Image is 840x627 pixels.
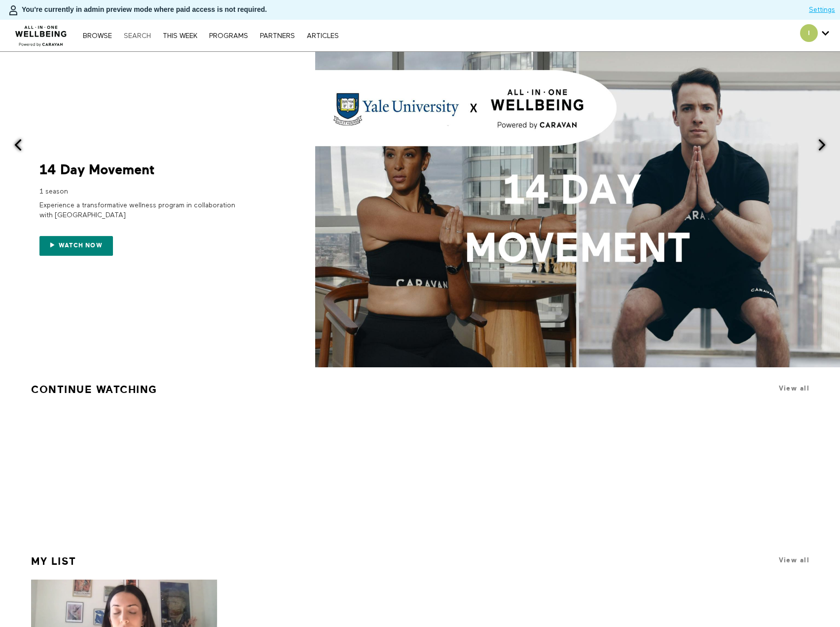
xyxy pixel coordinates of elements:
a: My list [31,551,76,572]
a: Browse [78,33,117,39]
a: View all [779,556,809,564]
a: PROGRAMS [204,33,253,39]
a: Search [119,33,156,39]
nav: Primary [78,31,343,40]
a: THIS WEEK [158,33,202,39]
a: Continue Watching [31,379,157,400]
a: View all [779,385,809,392]
a: ARTICLES [302,33,344,39]
img: person-bdfc0eaa9744423c596e6e1c01710c89950b1dff7c83b5d61d716cfd8139584f.svg [7,4,19,16]
div: Secondary [793,20,837,51]
a: Settings [809,5,835,15]
img: CARAVAN [11,18,71,48]
a: PARTNERS [255,33,300,39]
